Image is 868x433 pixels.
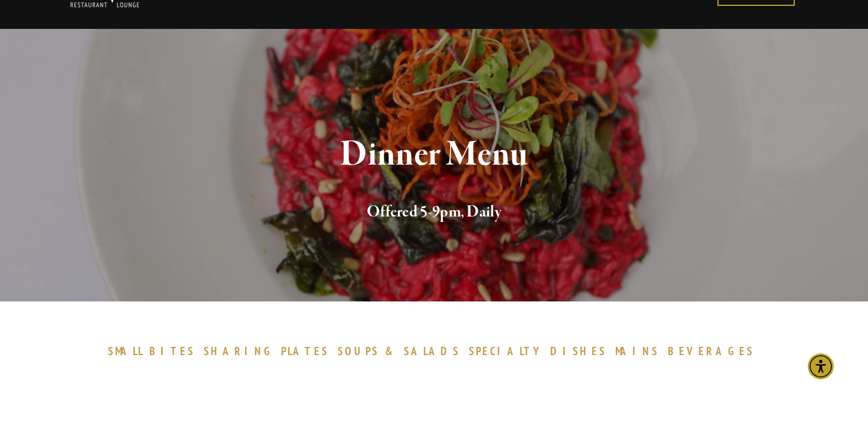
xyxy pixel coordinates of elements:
h2: Offered 5-9pm, Daily [90,200,778,225]
span: BEVERAGES [668,344,754,358]
h1: Dinner Menu [90,136,778,174]
span: SOUPS [338,344,379,358]
span: PLATES [281,344,329,358]
span: SALADS [404,344,461,358]
span: DISHES [550,344,606,358]
span: SHARING [204,344,276,358]
span: SMALL [108,344,143,358]
a: SMALLBITES [108,344,201,358]
a: SHARINGPLATES [204,344,335,358]
span: & [385,344,398,358]
a: SPECIALTYDISHES [469,344,612,358]
span: MAINS [615,344,660,358]
span: BITES [149,344,195,358]
div: Accessibility Menu [808,353,834,379]
span: SPECIALTY [469,344,544,358]
a: MAINS [615,344,665,358]
a: BEVERAGES [668,344,760,358]
a: SOUPS&SALADS [338,344,466,358]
